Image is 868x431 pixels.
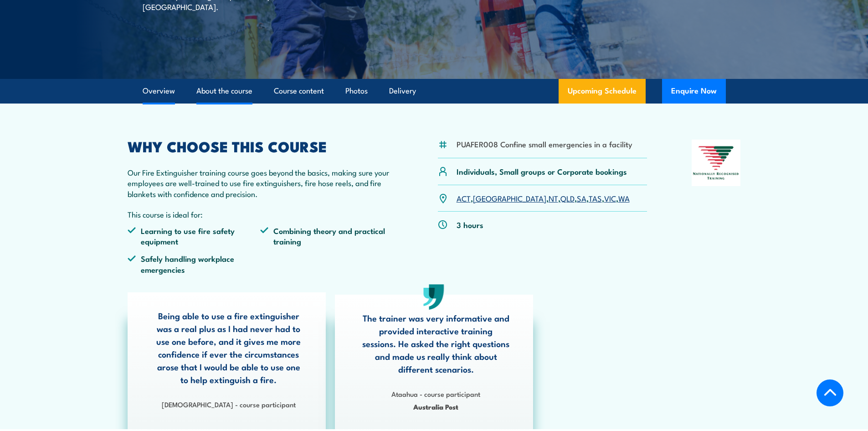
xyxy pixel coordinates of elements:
a: VIC [604,192,616,203]
a: WA [618,192,630,203]
p: Our Fire Extinguisher training course goes beyond the basics, making sure your employees are well... [128,167,394,199]
li: Safely handling workplace emergencies [128,253,261,275]
button: Enquire Now [662,79,726,104]
a: ACT [457,192,471,203]
p: , , , , , , , [457,193,630,203]
p: The trainer was very informative and provided interactive training sessions. He asked the right q... [362,312,510,375]
a: Delivery [389,79,416,103]
li: Learning to use fire safety equipment [128,225,261,247]
a: About the course [196,79,252,103]
span: Australia Post [362,401,510,412]
p: Individuals, Small groups or Corporate bookings [457,166,627,177]
a: SA [577,192,586,203]
a: Overview [143,79,175,103]
a: [GEOGRAPHIC_DATA] [473,192,546,203]
p: 3 hours [457,219,483,230]
strong: [DEMOGRAPHIC_DATA] - course participant [162,399,296,409]
a: Photos [345,79,368,103]
strong: Ataahua - course participant [391,389,480,399]
a: NT [549,192,558,203]
p: Being able to use a fire extinguisher was a real plus as I had never had to use one before, and i... [154,309,303,386]
li: PUAFER008 Confine small emergencies in a facility [457,139,632,149]
li: Combining theory and practical training [260,225,393,247]
h2: WHY CHOOSE THIS COURSE [128,140,394,152]
a: Course content [274,79,324,103]
a: QLD [560,192,575,203]
a: Upcoming Schedule [559,79,646,104]
a: TAS [589,192,602,203]
img: Nationally Recognised Training logo. [692,140,741,186]
p: This course is ideal for: [128,209,394,219]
